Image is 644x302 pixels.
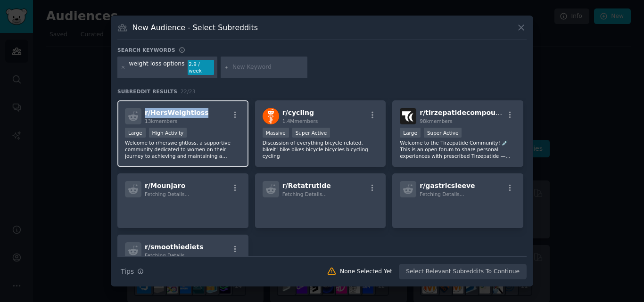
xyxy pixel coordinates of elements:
p: Discussion of everything bicycle related. bikeit! bike bikes bicycle bicycles bicycling cycling [263,139,379,159]
div: 2.9 / week [188,60,214,75]
span: r/ cycling [282,109,314,116]
button: Tips [117,263,147,280]
span: Subreddit Results [117,88,177,95]
span: r/ Mounjaro [145,182,185,189]
span: Tips [121,267,134,277]
span: Fetching Details... [145,191,189,197]
div: Large [125,128,146,138]
span: Fetching Details... [282,191,327,197]
div: Super Active [424,128,462,138]
span: r/ gastricsleeve [420,182,475,189]
p: Welcome to the Tirzepatide Community! 💉 This is an open forum to share personal experiences with ... [400,139,516,159]
div: None Selected Yet [340,268,392,276]
span: r/ Retatrutide [282,182,331,189]
div: Large [400,128,421,138]
img: tirzepatidecompound [400,108,416,124]
h3: Search keywords [117,47,175,53]
span: 98k members [420,118,452,124]
span: 22 / 23 [181,89,196,94]
div: weight loss options [129,60,185,75]
span: Fetching Details... [420,191,464,197]
div: Super Active [292,128,330,138]
div: Massive [263,128,289,138]
span: Fetching Details... [145,253,189,258]
div: High Activity [149,128,187,138]
span: r/ smoothiediets [145,243,203,251]
p: Welcome to r/hersweightloss, a supportive community dedicated to women on their journey to achiev... [125,139,241,159]
img: cycling [263,108,279,124]
span: r/ HersWeightloss [145,109,208,116]
h3: New Audience - Select Subreddits [132,23,258,33]
span: 1.4M members [282,118,318,124]
input: New Keyword [232,63,304,72]
span: 13k members [145,118,177,124]
span: r/ tirzepatidecompound [420,109,505,116]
